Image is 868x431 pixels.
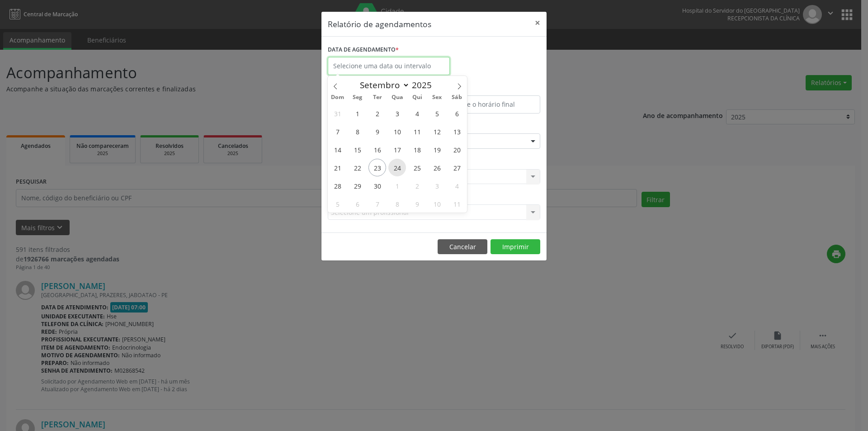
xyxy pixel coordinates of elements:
span: Setembro 20, 2025 [448,141,466,158]
span: Setembro 13, 2025 [448,123,466,140]
span: Setembro 24, 2025 [388,159,406,176]
span: Agosto 31, 2025 [329,104,346,122]
span: Setembro 26, 2025 [428,159,446,176]
span: Setembro 15, 2025 [349,141,366,158]
span: Setembro 28, 2025 [329,177,346,194]
span: Outubro 2, 2025 [408,177,426,194]
span: Outubro 1, 2025 [388,177,406,194]
button: Imprimir [491,239,540,255]
span: Setembro 30, 2025 [368,177,386,194]
span: Outubro 5, 2025 [329,195,346,213]
span: Seg [348,95,368,100]
span: Outubro 8, 2025 [388,195,406,213]
span: Outubro 4, 2025 [448,177,466,194]
input: Selecione o horário final [436,95,540,114]
span: Outubro 7, 2025 [368,195,386,213]
button: Cancelar [438,239,487,255]
span: Setembro 19, 2025 [428,141,446,158]
span: Setembro 7, 2025 [329,123,346,140]
span: Setembro 25, 2025 [408,159,426,176]
span: Qua [387,95,407,100]
span: Dom [328,95,348,100]
span: Setembro 14, 2025 [329,141,346,158]
span: Setembro 2, 2025 [368,104,386,122]
span: Ter [368,95,387,100]
span: Setembro 16, 2025 [368,141,386,158]
input: Year [410,79,439,91]
span: Outubro 11, 2025 [448,195,466,213]
span: Outubro 3, 2025 [428,177,446,194]
span: Setembro 18, 2025 [408,141,426,158]
input: Selecione uma data ou intervalo [328,57,450,75]
span: Setembro 17, 2025 [388,141,406,158]
span: Setembro 4, 2025 [408,104,426,122]
label: DATA DE AGENDAMENTO [328,43,399,57]
span: Setembro 11, 2025 [408,123,426,140]
span: Setembro 22, 2025 [349,159,366,176]
span: Setembro 5, 2025 [428,104,446,122]
span: Setembro 10, 2025 [388,123,406,140]
label: ATÉ [436,81,540,95]
span: Setembro 1, 2025 [349,104,366,122]
button: Close [528,12,547,34]
span: Qui [407,95,427,100]
span: Outubro 6, 2025 [349,195,366,213]
span: Sáb [447,95,467,100]
span: Outubro 10, 2025 [428,195,446,213]
span: Setembro 8, 2025 [349,123,366,140]
span: Setembro 3, 2025 [388,104,406,122]
span: Setembro 6, 2025 [448,104,466,122]
span: Setembro 12, 2025 [428,123,446,140]
select: Month [355,79,410,91]
span: Outubro 9, 2025 [408,195,426,213]
span: Setembro 21, 2025 [329,159,346,176]
span: Sex [427,95,447,100]
h5: Relatório de agendamentos [328,18,431,30]
span: Setembro 29, 2025 [349,177,366,194]
span: Setembro 27, 2025 [448,159,466,176]
span: Setembro 9, 2025 [368,123,386,140]
span: Setembro 23, 2025 [368,159,386,176]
